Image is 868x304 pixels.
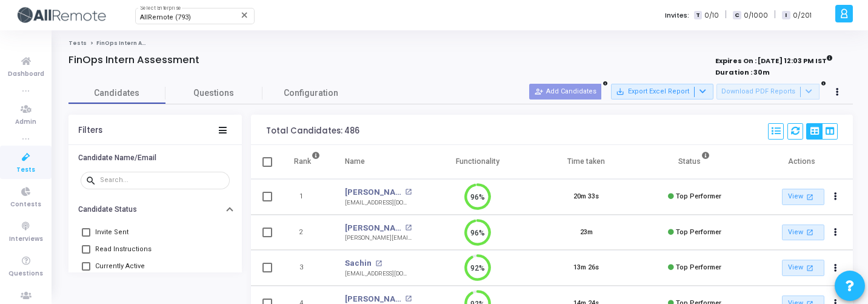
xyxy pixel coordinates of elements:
[405,296,412,302] mat-icon: open_in_new
[616,87,624,96] mat-icon: save_alt
[8,269,43,279] span: Questions
[827,189,844,206] button: Actions
[804,192,815,202] mat-icon: open_in_new
[715,67,770,77] strong: Duration : 30m
[573,263,599,273] div: 13m 26s
[15,117,36,127] span: Admin
[281,250,333,286] td: 3
[345,234,412,243] div: [PERSON_NAME][EMAIL_ADDRESS][DOMAIN_NAME]
[165,87,262,100] span: Questions
[793,10,812,21] span: 0/201
[9,234,43,245] span: Interviews
[806,123,838,140] div: View Options
[96,39,176,47] span: FinOps Intern Assessment
[68,200,242,219] button: Candidate Status
[78,126,102,135] div: Filters
[95,259,145,274] span: Currently Active
[345,269,412,279] div: [EMAIL_ADDRESS][DOMAIN_NAME]
[78,205,137,214] h6: Candidate Status
[68,87,165,100] span: Candidates
[827,260,844,277] button: Actions
[95,225,129,240] span: Invite Sent
[345,155,365,168] div: Name
[68,39,853,47] nav: breadcrumb
[16,165,35,175] span: Tests
[749,145,857,179] th: Actions
[774,8,776,21] span: |
[8,69,44,79] span: Dashboard
[716,84,820,100] button: Download PDF Reports
[567,155,605,168] div: Time taken
[573,192,599,202] div: 20m 33s
[641,145,749,179] th: Status
[424,145,532,179] th: Functionality
[704,10,719,21] span: 0/10
[281,215,333,251] td: 2
[782,260,824,276] a: View
[15,3,106,27] img: logo
[405,189,412,195] mat-icon: open_in_new
[529,84,601,100] button: Add Candidates
[611,84,713,100] button: Export Excel Report
[725,8,727,21] span: |
[284,87,338,100] span: Configuration
[68,54,199,66] h4: FinOps Intern Assessment
[827,224,844,241] button: Actions
[281,145,333,179] th: Rank
[10,200,41,210] span: Contests
[240,10,250,20] mat-icon: Clear
[85,175,100,186] mat-icon: search
[266,126,359,136] div: Total Candidates: 486
[804,263,815,273] mat-icon: open_in_new
[535,87,543,96] mat-icon: person_add_alt
[782,225,824,241] a: View
[580,228,593,238] div: 23m
[782,11,790,20] span: I
[676,263,721,271] span: Top Performer
[345,222,402,234] a: [PERSON_NAME]
[345,198,412,208] div: [EMAIL_ADDRESS][DOMAIN_NAME]
[804,227,815,237] mat-icon: open_in_new
[715,53,833,66] strong: Expires On : [DATE] 12:03 PM IST
[375,260,382,267] mat-icon: open_in_new
[782,189,824,205] a: View
[68,148,242,167] button: Candidate Name/Email
[676,228,721,236] span: Top Performer
[676,192,721,200] span: Top Performer
[345,257,372,269] a: Sachin
[744,10,768,21] span: 0/1000
[694,11,702,20] span: T
[405,225,412,231] mat-icon: open_in_new
[140,13,191,21] span: AllRemote (793)
[345,186,402,198] a: [PERSON_NAME]
[100,177,225,184] input: Search...
[733,11,741,20] span: C
[665,10,689,21] label: Invites:
[68,39,87,47] a: Tests
[78,154,156,163] h6: Candidate Name/Email
[95,242,152,257] span: Read Instructions
[281,179,333,215] td: 1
